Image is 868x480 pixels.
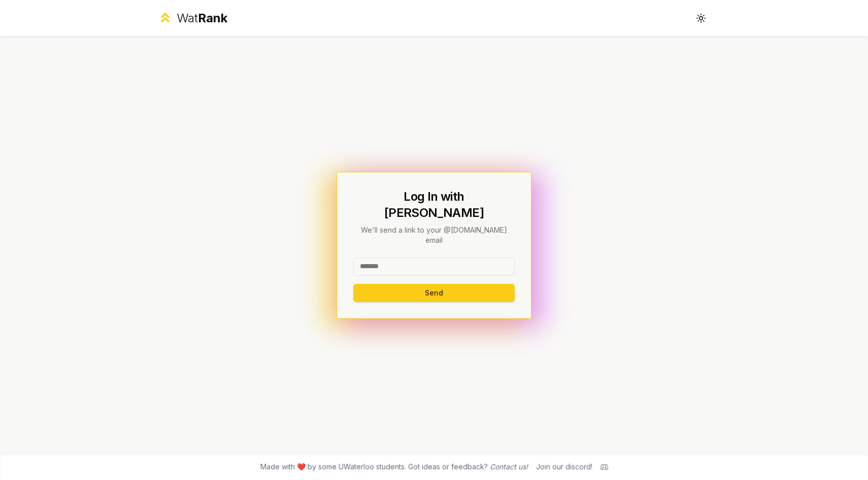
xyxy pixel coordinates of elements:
div: Wat [177,10,227,26]
span: Made with ❤️ by some UWaterloo students. Got ideas or feedback? [260,462,528,472]
a: WatRank [158,10,227,26]
p: We'll send a link to your @[DOMAIN_NAME] email [353,225,515,245]
a: Contact us! [490,462,528,471]
h1: Log In with [PERSON_NAME] [353,189,515,221]
div: Join our discord! [536,462,592,472]
button: Send [353,284,515,302]
span: Rank [198,11,227,25]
